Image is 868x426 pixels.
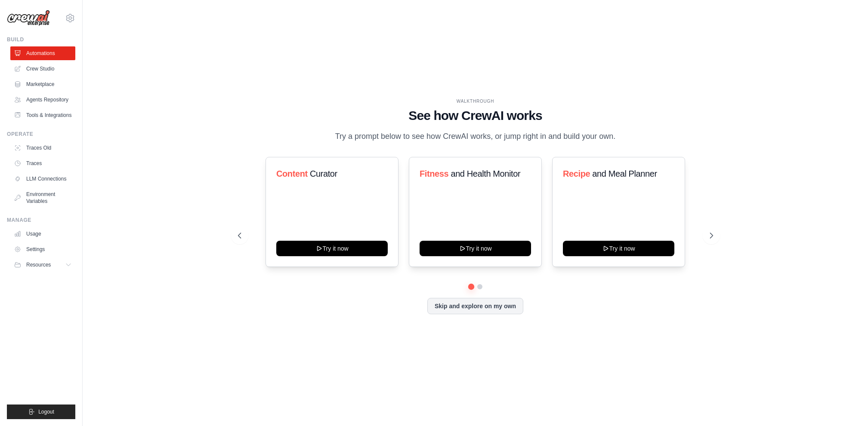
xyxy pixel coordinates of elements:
[427,298,523,314] button: Skip and explore on my own
[7,131,75,138] div: Operate
[238,98,713,104] div: WALKTHROUGH
[10,227,75,241] a: Usage
[10,172,75,186] a: LLM Connections
[7,36,75,43] div: Build
[7,10,50,26] img: Logo
[238,108,713,123] h1: See how CrewAI works
[10,93,75,107] a: Agents Repository
[451,169,520,178] span: and Health Monitor
[563,241,674,256] button: Try it now
[10,156,75,170] a: Traces
[26,261,51,268] span: Resources
[38,408,54,415] span: Logout
[420,169,448,178] span: Fitness
[10,258,75,272] button: Resources
[309,169,337,178] span: Curator
[10,108,75,122] a: Tools & Integrations
[10,62,75,76] a: Crew Studio
[10,46,75,60] a: Automations
[420,241,531,256] button: Try it now
[276,169,308,178] span: Content
[7,217,75,224] div: Manage
[10,242,75,256] a: Settings
[593,169,657,178] span: and Meal Planner
[7,405,75,419] button: Logout
[563,169,590,178] span: Recipe
[10,77,75,91] a: Marketplace
[331,130,620,143] p: Try a prompt below to see how CrewAI works, or jump right in and build your own.
[10,141,75,155] a: Traces Old
[276,241,388,256] button: Try it now
[10,187,75,208] a: Environment Variables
